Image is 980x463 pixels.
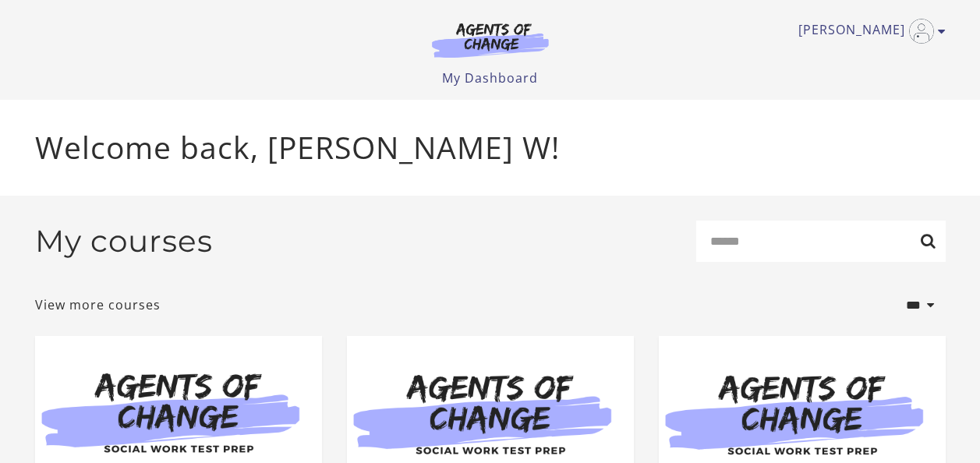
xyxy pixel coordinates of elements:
p: Welcome back, [PERSON_NAME] W! [35,125,946,171]
img: Agents of Change Logo [416,22,565,58]
h2: My courses [35,223,213,260]
a: View more courses [35,295,161,314]
a: Toggle menu [798,19,938,44]
a: My Dashboard [442,69,538,87]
